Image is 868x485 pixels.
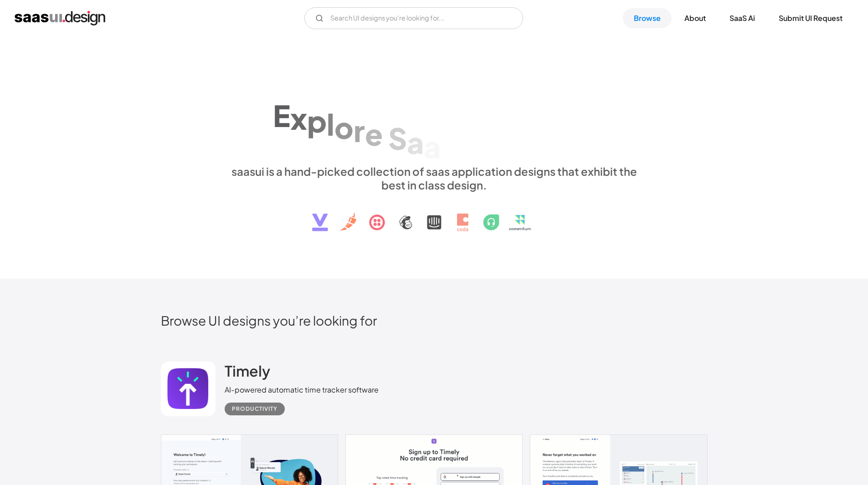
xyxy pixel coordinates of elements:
[424,129,441,164] div: a
[304,7,523,29] input: Search UI designs you're looking for...
[307,103,327,138] div: p
[334,110,354,145] div: o
[365,117,383,152] div: e
[225,164,644,192] div: saasui is a hand-picked collection of saas application designs that exhibit the best in class des...
[225,362,270,380] h2: Timely
[623,8,672,28] a: Browse
[161,312,708,328] h2: Browse UI designs you’re looking for
[768,8,853,28] a: Submit UI Request
[225,362,270,384] a: Timely
[719,8,766,28] a: SaaS Ai
[296,192,572,239] img: text, icon, saas logo
[304,7,523,29] form: Email Form
[232,403,277,414] div: Productivity
[273,98,290,133] div: E
[388,121,407,156] div: S
[225,85,644,155] h1: Explore SaaS UI design patterns & interactions.
[15,11,105,26] a: home
[354,113,365,148] div: r
[225,384,379,395] div: AI-powered automatic time tracker software
[290,101,307,136] div: x
[327,107,334,142] div: l
[673,8,717,28] a: About
[407,125,424,160] div: a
